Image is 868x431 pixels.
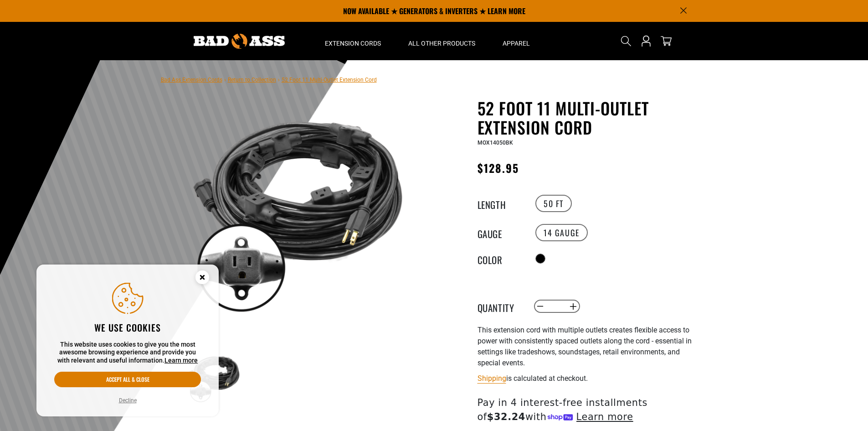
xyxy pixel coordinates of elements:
[164,357,198,364] a: Learn more
[489,22,544,60] summary: Apparel
[161,74,377,85] nav: breadcrumbs
[194,34,285,49] img: Bad Ass Extension Cords
[278,77,280,83] span: ›
[478,99,701,137] h1: 52 Foot 11 Multi-Outlet Extension Cord
[478,372,701,384] div: is calculated at checkout.
[478,374,506,383] a: Shipping
[188,100,407,320] img: black
[535,195,572,212] label: 50 FT
[161,77,222,83] a: Bad Ass Extension Cords
[478,253,523,265] legend: Color
[535,224,588,241] label: 14 Gauge
[503,39,530,47] span: Apparel
[54,341,201,365] p: This website uses cookies to give you the most awesome browsing experience and provide you with r...
[478,326,692,367] span: This extension cord with multiple outlets creates flexible access to power with consistently spac...
[395,22,489,60] summary: All Other Products
[478,160,519,176] span: $128.95
[282,77,377,83] span: 52 Foot 11 Multi-Outlet Extension Cord
[478,227,523,239] legend: Gauge
[116,396,139,405] button: Decline
[228,77,276,83] a: Return to Collection
[311,22,395,60] summary: Extension Cords
[224,77,226,83] span: ›
[54,372,201,387] button: Accept all & close
[478,301,523,312] label: Quantity
[478,140,513,146] span: MOX14050BK
[478,197,523,209] legend: Length
[325,39,381,47] span: Extension Cords
[54,322,201,333] h2: We use cookies
[408,39,475,47] span: All Other Products
[619,34,633,48] summary: Search
[36,265,219,417] aside: Cookie Consent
